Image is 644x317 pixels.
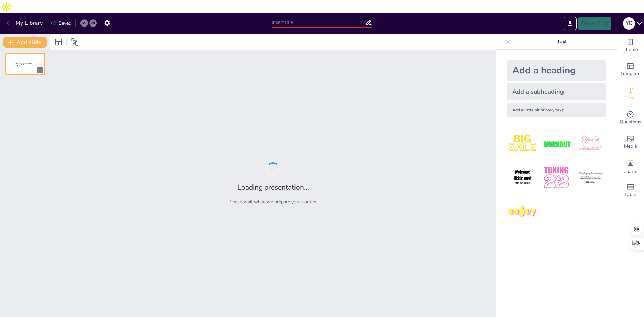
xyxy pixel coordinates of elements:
[541,128,572,159] img: 2.jpeg
[563,17,577,30] button: Export to PowerPoint
[507,103,606,117] div: Add a little bit of body text
[575,162,606,193] img: 6.jpeg
[507,128,538,159] img: 1.jpeg
[617,154,644,178] div: Add charts and graphs
[578,17,611,30] button: Present
[620,70,641,77] span: Template
[71,38,79,46] span: Position
[617,58,644,82] div: Add ready made slides
[228,199,318,205] p: Please wait while we prepare your content
[272,18,365,28] input: Insert title
[620,118,641,126] span: Questions
[514,34,610,50] p: Text
[5,18,46,29] button: My Library
[237,182,309,192] h2: Loading presentation...
[507,60,606,81] div: Add a heading
[617,34,644,58] div: Change the overall theme
[507,162,538,193] img: 4.jpeg
[541,162,572,193] img: 5.jpeg
[623,17,635,30] div: Y D
[37,67,43,73] div: 1
[3,37,47,48] button: Add slide
[617,106,644,130] div: Get real-time input from your audience
[617,130,644,154] div: Add images, graphics, shapes or video
[51,20,71,27] div: Saved
[53,37,64,47] div: Layout
[507,196,538,227] img: 7.jpeg
[623,168,637,175] span: Charts
[16,63,32,67] span: Sendsteps presentation editor
[624,191,636,198] span: Table
[5,53,45,75] div: 1
[575,128,606,159] img: 3.jpeg
[623,17,635,30] button: Y D
[624,143,637,150] span: Media
[617,178,644,203] div: Add a table
[617,82,644,106] div: Add text boxes
[623,46,638,53] span: Theme
[507,83,606,100] div: Add a subheading
[626,94,635,102] span: Text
